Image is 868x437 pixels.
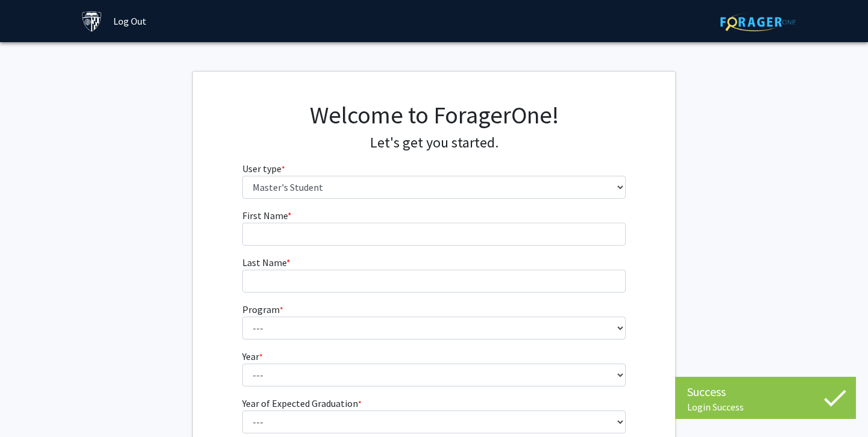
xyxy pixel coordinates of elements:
[242,134,626,152] h4: Let's get you started.
[720,13,796,31] img: ForagerOne Logo
[242,101,626,129] h1: Welcome to ForagerOne!
[9,383,51,428] iframe: Chat
[81,11,102,32] img: Johns Hopkins University Logo
[242,396,362,411] label: Year of Expected Graduation
[242,349,263,364] label: Year
[242,209,288,222] span: First Name
[242,256,286,268] span: Last Name
[242,302,283,317] label: Program
[687,401,844,413] div: Login Success
[242,161,285,176] label: User type
[687,383,844,401] div: Success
